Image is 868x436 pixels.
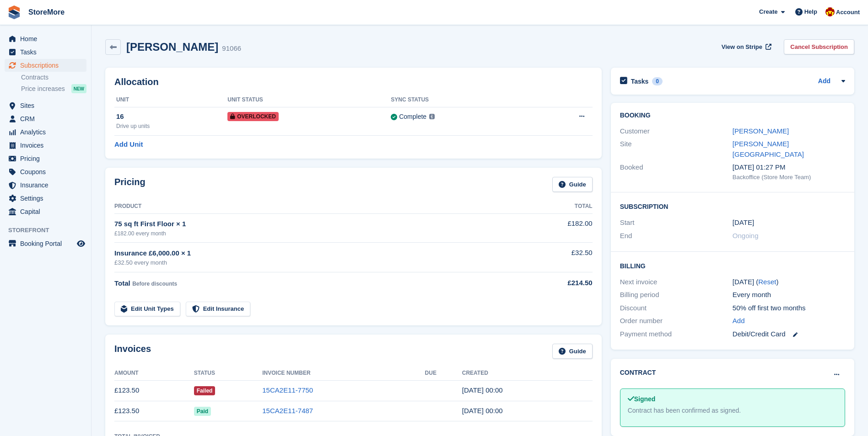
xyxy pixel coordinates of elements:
span: Booking Portal [20,237,75,250]
th: Product [114,199,518,214]
div: £32.50 every month [114,258,518,267]
div: Site [620,139,733,160]
div: Backoffice (Store More Team) [733,173,845,182]
a: menu [5,152,86,165]
span: CRM [20,112,75,125]
div: 50% off first two months [733,303,845,314]
a: menu [5,126,86,138]
a: Edit Unit Types [114,302,180,317]
a: menu [5,32,86,45]
div: Payment method [620,329,733,340]
td: £182.00 [518,213,592,242]
a: Price increases NEW [21,84,86,94]
a: Guide [552,177,593,192]
h2: Billing [620,261,845,270]
h2: Subscription [620,202,845,211]
div: £182.00 every month [114,229,518,238]
span: Sites [20,99,75,112]
th: Invoice Number [262,366,425,381]
a: Guide [552,344,593,359]
div: Contract has been confirmed as signed. [628,406,837,415]
a: Reset [758,278,776,286]
div: Complete [399,112,426,122]
td: £32.50 [518,243,592,272]
a: [PERSON_NAME] [733,127,789,135]
div: [DATE] 01:27 PM [733,162,845,173]
div: 16 [116,112,227,122]
a: menu [5,179,86,191]
a: menu [5,205,86,218]
div: Next invoice [620,277,733,287]
a: menu [5,99,86,112]
span: Tasks [20,46,75,58]
a: menu [5,59,86,72]
a: Add Unit [114,139,143,150]
th: Status [194,366,263,381]
h2: Allocation [114,77,593,87]
span: Account [836,8,860,17]
a: Edit Insurance [186,302,251,317]
th: Created [462,366,593,381]
div: £214.50 [518,278,592,288]
a: menu [5,112,86,125]
a: Contracts [21,73,86,82]
img: Store More Team [825,7,835,16]
span: Paid [194,407,211,416]
div: 0 [652,77,663,85]
a: View on Stripe [718,39,773,54]
a: Add [818,76,830,87]
h2: Contract [620,368,656,378]
a: menu [5,165,86,178]
a: menu [5,46,86,58]
div: Signed [628,394,837,404]
span: Capital [20,205,75,218]
div: Every month [733,290,845,300]
time: 2025-07-10 23:00:14 UTC [462,407,503,415]
div: Discount [620,303,733,314]
h2: Invoices [114,344,151,359]
span: Failed [194,386,216,395]
span: Overlocked [227,112,279,121]
a: 15CA2E11-7750 [262,386,313,394]
th: Due [425,366,462,381]
span: Subscriptions [20,59,75,72]
a: [PERSON_NAME][GEOGRAPHIC_DATA] [733,140,804,158]
th: Amount [114,366,194,381]
a: menu [5,237,86,250]
th: Unit [114,93,227,107]
h2: Pricing [114,177,146,192]
th: Unit Status [227,93,391,107]
span: Coupons [20,165,75,178]
div: Drive up units [116,122,227,130]
span: Storefront [8,226,91,235]
th: Sync Status [391,93,531,107]
time: 2025-08-10 23:00:46 UTC [462,386,503,394]
span: Analytics [20,126,75,138]
a: menu [5,139,86,152]
div: End [620,231,733,241]
span: Help [804,7,817,16]
a: Preview store [75,238,86,249]
div: Customer [620,126,733,137]
span: Insurance [20,179,75,191]
div: 75 sq ft First Floor × 1 [114,219,518,229]
h2: Booking [620,112,845,119]
div: Insurance £6,000.00 × 1 [114,248,518,259]
span: View on Stripe [722,43,762,52]
div: Booked [620,162,733,181]
span: Home [20,32,75,45]
span: Price increases [21,85,65,93]
div: Start [620,218,733,228]
span: Total [114,279,130,287]
a: Cancel Subscription [784,39,854,54]
h2: Tasks [631,77,649,85]
span: Settings [20,192,75,205]
div: Order number [620,316,733,326]
img: icon-info-grey-7440780725fd019a000dd9b08b2336e03edf1995a4989e88bcd33f0948082b44.svg [429,114,435,119]
span: Invoices [20,139,75,152]
div: NEW [71,84,86,93]
span: Pricing [20,152,75,165]
h2: [PERSON_NAME] [126,41,218,53]
div: [DATE] ( ) [733,277,845,287]
a: menu [5,192,86,205]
